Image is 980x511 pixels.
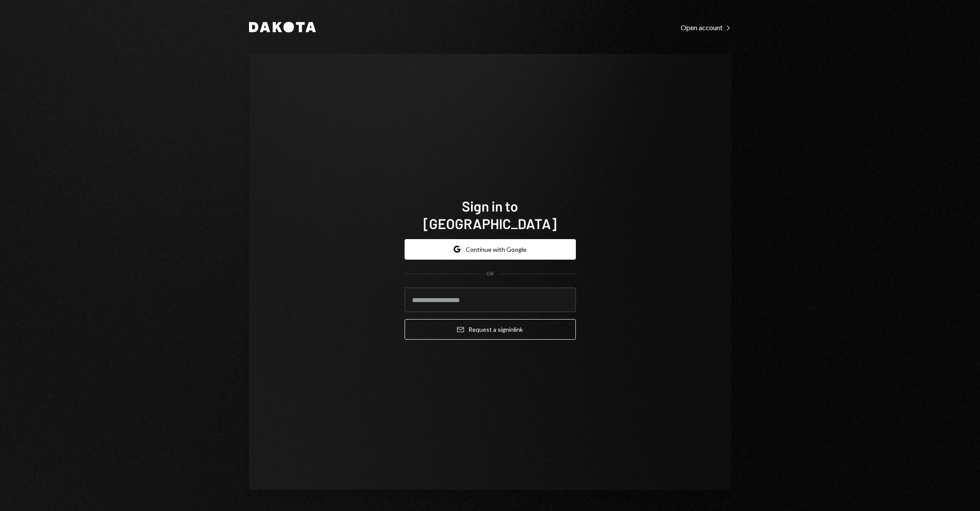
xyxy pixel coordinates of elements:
h1: Sign in to [GEOGRAPHIC_DATA] [405,197,576,232]
a: Open account [681,22,731,32]
button: Request a signinlink [405,319,576,340]
div: OR [486,270,494,278]
div: Open account [681,23,731,32]
button: Continue with Google [405,239,576,260]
